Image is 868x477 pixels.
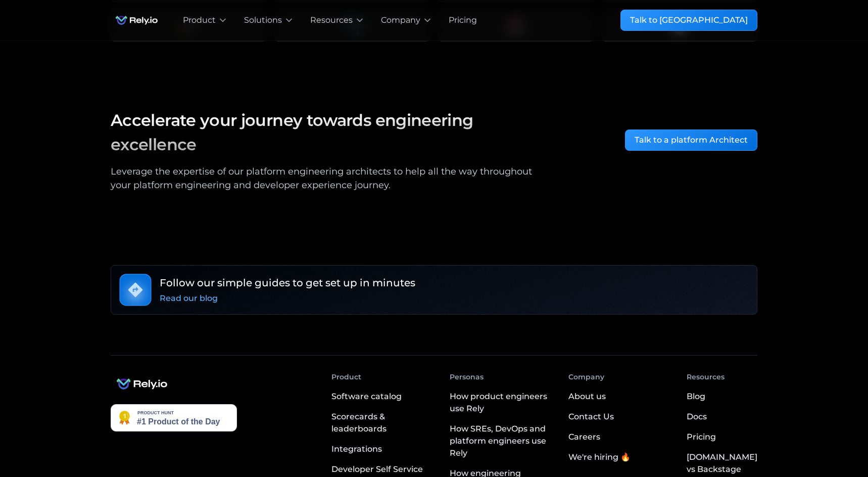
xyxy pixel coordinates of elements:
div: Personas [450,372,484,382]
div: Blog [687,391,705,403]
h3: Accelerate your journey towards engineering excellence [111,108,544,157]
div: Contact Us [568,411,614,423]
a: Software catalog [331,386,433,407]
div: Read our blog [160,292,218,305]
div: Company [568,372,604,382]
a: Follow our simple guides to get set up in minutesRead our blog [111,265,757,315]
div: Product [183,14,216,26]
div: Product [331,372,361,382]
a: Talk to a platform Architect [625,129,757,151]
a: Scorecards & leaderboards [331,407,433,439]
div: Resources [310,14,353,26]
div: [DOMAIN_NAME] vs Backstage [687,451,757,475]
img: Rely.io logo [111,10,163,30]
div: Talk to a platform Architect [635,134,748,146]
div: Developer Self Service [331,463,423,475]
div: Solutions [244,14,282,26]
div: Docs [687,411,707,423]
iframe: Chatbot [801,410,854,463]
div: Resources [687,372,725,382]
div: Software catalog [331,391,402,403]
a: home [111,10,163,30]
a: About us [568,386,606,407]
a: Contact Us [568,407,614,427]
a: Pricing [449,14,477,26]
div: How product engineers use Rely [450,391,552,415]
div: Leverage the expertise of our platform engineering architects to help all the way throughout your... [111,165,544,192]
div: Company [381,14,420,26]
h6: Follow our simple guides to get set up in minutes [160,275,415,290]
a: Careers [568,427,600,447]
div: Integrations [331,443,382,455]
img: Rely.io - The developer portal with an AI assistant you can speak with | Product Hunt [111,404,237,431]
a: Talk to [GEOGRAPHIC_DATA] [620,10,757,31]
a: Integrations [331,439,433,459]
a: Blog [687,386,705,407]
a: How product engineers use Rely [450,386,552,419]
a: How SREs, DevOps and platform engineers use Rely [450,419,552,463]
a: Docs [687,407,707,427]
div: We're hiring 🔥 [568,451,631,463]
div: Talk to [GEOGRAPHIC_DATA] [630,14,748,26]
div: About us [568,391,606,403]
a: Pricing [687,427,716,447]
div: Pricing [687,431,716,443]
div: How SREs, DevOps and platform engineers use Rely [450,423,552,459]
div: Scorecards & leaderboards [331,411,433,435]
div: Careers [568,431,600,443]
a: We're hiring 🔥 [568,447,631,467]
